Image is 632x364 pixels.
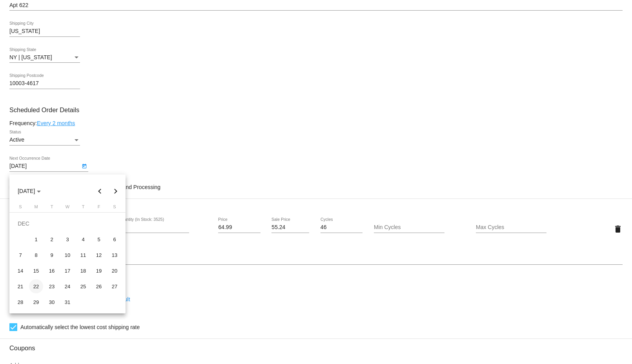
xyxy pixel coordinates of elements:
[29,279,43,293] div: 22
[60,278,75,294] td: December 24, 2025
[60,295,75,309] div: 31
[13,216,122,231] td: DEC
[29,232,43,246] div: 1
[45,232,59,246] div: 2
[60,231,75,247] td: December 3, 2025
[107,279,122,293] div: 27
[107,232,122,246] div: 6
[75,278,91,294] td: December 25, 2025
[92,183,108,199] button: Previous month
[28,231,44,247] td: December 1, 2025
[75,263,91,278] td: December 18, 2025
[45,248,59,262] div: 9
[45,295,59,309] div: 30
[107,247,122,263] td: December 13, 2025
[107,263,122,278] td: December 20, 2025
[44,247,60,263] td: December 9, 2025
[13,294,28,310] td: December 28, 2025
[108,183,124,199] button: Next month
[29,264,43,278] div: 15
[75,247,91,263] td: December 11, 2025
[92,232,106,246] div: 5
[45,279,59,293] div: 23
[91,204,107,212] th: Friday
[92,264,106,278] div: 19
[44,294,60,310] td: December 30, 2025
[60,248,75,262] div: 10
[11,183,47,199] button: Choose month and year
[76,232,90,246] div: 4
[29,295,43,309] div: 29
[28,247,44,263] td: December 8, 2025
[91,278,107,294] td: December 26, 2025
[13,295,27,309] div: 28
[13,247,28,263] td: December 7, 2025
[28,263,44,278] td: December 15, 2025
[76,248,90,262] div: 11
[44,278,60,294] td: December 23, 2025
[29,248,43,262] div: 8
[107,204,122,212] th: Saturday
[107,264,122,278] div: 20
[44,263,60,278] td: December 16, 2025
[91,263,107,278] td: December 19, 2025
[60,247,75,263] td: December 10, 2025
[13,264,27,278] div: 14
[92,279,106,293] div: 26
[76,279,90,293] div: 25
[60,232,75,246] div: 3
[13,263,28,278] td: December 14, 2025
[75,231,91,247] td: December 4, 2025
[13,279,27,293] div: 21
[60,279,75,293] div: 24
[28,204,44,212] th: Monday
[45,264,59,278] div: 16
[107,248,122,262] div: 13
[13,278,28,294] td: December 21, 2025
[107,278,122,294] td: December 27, 2025
[18,188,41,194] span: [DATE]
[60,264,75,278] div: 17
[91,247,107,263] td: December 12, 2025
[44,204,60,212] th: Tuesday
[28,294,44,310] td: December 29, 2025
[13,248,27,262] div: 7
[60,263,75,278] td: December 17, 2025
[76,264,90,278] div: 18
[60,294,75,310] td: December 31, 2025
[75,204,91,212] th: Thursday
[107,231,122,247] td: December 6, 2025
[44,231,60,247] td: December 2, 2025
[92,248,106,262] div: 12
[91,231,107,247] td: December 5, 2025
[28,278,44,294] td: December 22, 2025
[13,204,28,212] th: Sunday
[60,204,75,212] th: Wednesday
